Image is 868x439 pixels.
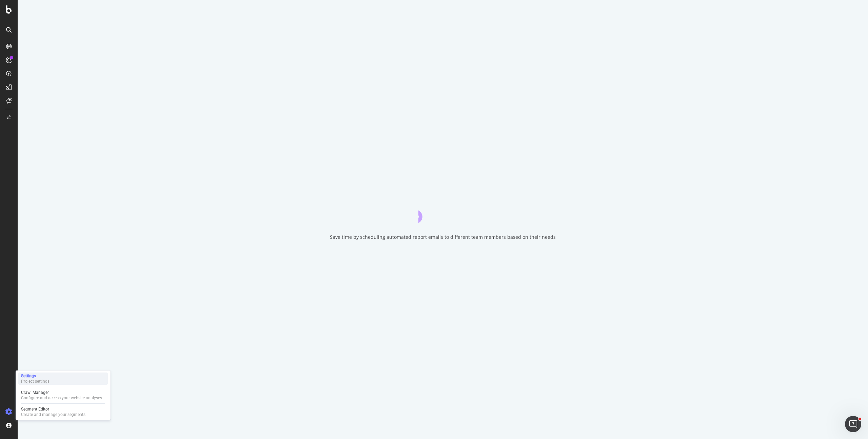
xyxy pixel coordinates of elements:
div: Settings [21,373,50,379]
div: Project settings [21,379,50,384]
div: Crawl Manager [21,390,102,395]
div: Save time by scheduling automated report emails to different team members based on their needs [330,234,556,241]
a: Segment EditorCreate and manage your segments [18,406,108,418]
a: SettingsProject settings [18,373,108,385]
div: animation [418,198,467,223]
div: Configure and access your website analyses [21,395,102,401]
a: Crawl ManagerConfigure and access your website analyses [18,389,108,401]
div: Create and manage your segments [21,412,85,417]
div: Segment Editor [21,406,85,412]
iframe: Intercom live chat [845,416,861,432]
